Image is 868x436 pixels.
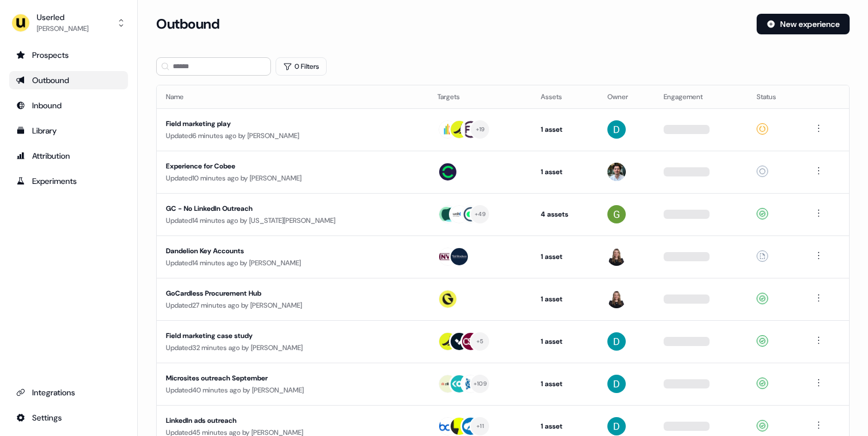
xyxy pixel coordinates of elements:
[166,160,383,172] div: Experience for Cobee
[166,118,383,129] div: Field marketing play
[166,130,419,142] div: Updated 6 minutes ago by [PERSON_NAME]
[37,11,88,23] div: Userled
[607,375,626,393] img: David
[166,342,419,353] div: Updated 32 minutes ago by [PERSON_NAME]
[475,209,486,219] div: + 49
[9,46,128,64] a: Go to prospects
[541,378,589,390] div: 1 asset
[541,293,589,305] div: 1 asset
[166,288,383,299] div: GoCardless Procurement Hub
[541,209,589,220] div: 4 assets
[9,147,128,165] a: Go to attribution
[541,124,589,135] div: 1 asset
[541,166,589,178] div: 1 asset
[598,85,654,108] th: Owner
[9,96,128,115] a: Go to Inbound
[428,85,532,108] th: Targets
[757,14,850,34] button: New experience
[166,415,383,426] div: LinkedIn ads outreach
[16,125,121,136] div: Library
[654,85,747,108] th: Engagement
[157,85,428,108] th: Name
[166,330,383,341] div: Field marketing case study
[607,290,626,308] img: Geneviève
[9,121,128,140] a: Go to templates
[541,421,589,432] div: 1 asset
[9,408,128,427] a: Go to integrations
[607,417,626,435] img: David
[16,100,121,111] div: Inbound
[166,372,383,384] div: Microsites outreach September
[166,300,419,311] div: Updated 27 minutes ago by [PERSON_NAME]
[166,203,383,214] div: GC - No LinkedIn Outreach
[16,387,121,398] div: Integrations
[607,332,626,351] img: David
[166,172,419,184] div: Updated 10 minutes ago by [PERSON_NAME]
[16,412,121,423] div: Settings
[9,383,128,402] a: Go to integrations
[37,23,88,34] div: [PERSON_NAME]
[474,379,487,389] div: + 109
[541,336,589,347] div: 1 asset
[532,85,598,108] th: Assets
[607,163,626,181] img: Tristan
[607,248,626,266] img: Geneviève
[541,251,589,262] div: 1 asset
[607,120,626,139] img: David
[9,172,128,190] a: Go to experiments
[9,9,128,37] button: Userled[PERSON_NAME]
[476,421,484,431] div: + 11
[156,15,219,33] h3: Outbound
[476,124,485,135] div: + 19
[16,175,121,187] div: Experiments
[166,257,419,269] div: Updated 14 minutes ago by [PERSON_NAME]
[166,384,419,396] div: Updated 40 minutes ago by [PERSON_NAME]
[276,57,327,76] button: 0 Filters
[747,85,803,108] th: Status
[9,71,128,89] a: Go to outbound experience
[16,49,121,61] div: Prospects
[476,336,484,347] div: + 5
[166,245,383,257] div: Dandelion Key Accounts
[16,74,121,86] div: Outbound
[607,205,626,223] img: Georgia
[166,215,419,226] div: Updated 14 minutes ago by [US_STATE][PERSON_NAME]
[16,150,121,162] div: Attribution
